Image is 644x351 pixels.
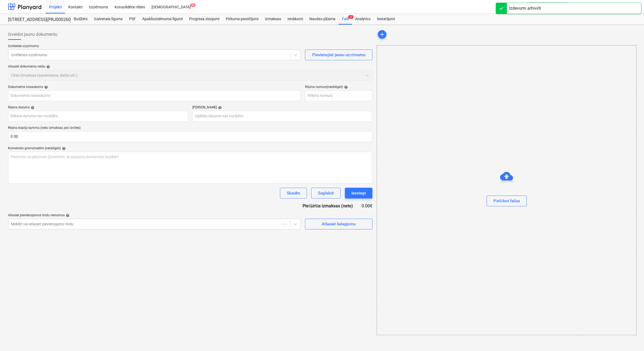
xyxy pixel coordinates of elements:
[298,203,362,209] div: Piešķirtās izmaksas (neto)
[322,221,356,228] div: Atlasiet lielapjomu
[91,14,126,24] a: Galvenais līgums
[8,126,372,131] p: Rēķina kopējā summa (neto izmaksas, pēc izvēles)
[71,14,91,24] a: Budžets
[8,105,188,110] div: Rēķina datums
[348,15,354,19] span: 2
[30,106,34,109] span: help
[186,14,223,24] a: Progresa ziņojumi
[190,3,196,7] span: 3
[284,14,306,24] a: Ienākumi
[8,131,372,142] input: Rēķina kopējā summa (neto izmaksas, pēc izvēles)
[43,85,48,89] span: help
[45,65,50,69] span: help
[8,85,301,89] div: Dokumenta nosaukums
[318,190,334,197] div: Saglabāt
[343,85,348,89] span: help
[362,203,372,209] div: 0.00€
[379,31,385,38] span: add
[305,219,372,229] button: Atlasiet lielapjomu
[8,65,372,69] div: Atlasiet dokumenta veidu
[312,51,366,58] div: Pievienojiet jaunu uzņēmumu
[192,111,372,122] input: Izpildes datums nav norādīts
[287,190,300,197] div: Skaidrs
[305,85,372,89] div: Rēķina numurs (neobligāti)
[8,146,372,151] div: Komentārs grāmatvedim (neobligāti)
[351,190,366,197] div: Iesniegt
[8,31,57,38] span: Izveidot jaunu dokumentu
[493,197,520,204] div: Pārlūkot failus
[339,14,352,24] div: Faili
[280,188,307,198] button: Skaidrs
[305,49,372,60] button: Pievienojiet jaunu uzņēmumu
[305,90,372,101] input: Rēķina numurs
[377,45,636,335] div: Pārlūkot failus
[311,188,341,198] button: Saglabāt
[339,14,352,24] a: Faili2
[487,196,527,206] button: Pārlūkot failus
[262,14,284,24] a: Izmaksas
[61,147,66,150] span: help
[192,105,372,110] div: [PERSON_NAME]
[223,14,262,24] a: Pirkuma pasūtījumi
[509,5,541,12] div: Izdevumi arhivēti
[126,14,139,24] a: PSF
[139,14,186,24] a: Apakšuzņēmuma līgumi
[8,17,64,23] div: [STREET_ADDRESS](PRJ0002600) 2601946
[8,111,188,122] input: Rēķina datums nav norādīts
[345,188,372,198] button: Iesniegt
[8,213,301,218] div: Atlasiet pievienojamos rindu vienumus
[374,14,398,24] a: Iestatījumi
[8,90,301,101] input: Dokumenta nosaukums
[65,214,70,217] span: help
[352,14,374,24] a: Analytics
[306,14,339,24] a: Naudas plūsma
[617,325,644,351] iframe: Chat Widget
[217,106,222,109] span: help
[8,44,301,49] p: Izvēlieties uzņēmumu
